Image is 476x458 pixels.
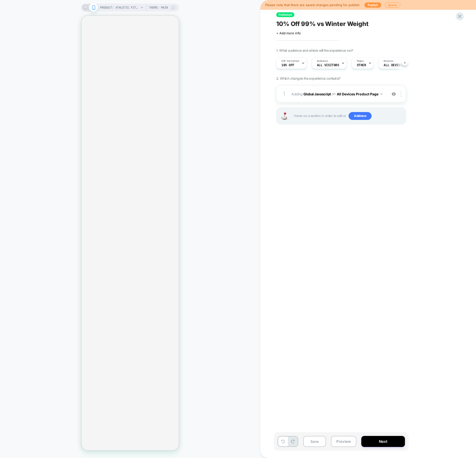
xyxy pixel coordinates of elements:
[276,12,294,17] span: Published
[282,89,287,99] div: 1
[337,90,382,98] button: All Devices Product Page
[276,48,353,52] span: 1. What audience and where will the experience run?
[392,92,396,96] img: crossed eye
[276,76,340,80] span: 2. Which changes the experience contains?
[279,112,289,120] img: Joystick
[317,64,339,67] span: All Visitors
[357,64,366,67] span: OTHER
[281,64,294,67] span: 10% Off
[276,31,301,35] span: + Add more info
[332,91,335,97] span: on
[291,90,385,98] span: Adding
[401,91,401,97] img: close
[100,4,139,12] span: PRODUCT: Athletic Fit / Denkhaki™ (Light Khaki)
[349,112,372,120] span: Add new
[276,20,369,27] span: 10% Off 99% vs Winter Weight
[294,112,403,120] span: Hover on a section in order to edit or
[385,2,400,8] button: Ignore
[357,59,364,63] span: Pages
[317,59,328,63] span: Audience
[380,93,382,95] img: down arrow
[331,436,356,447] button: Preview
[303,436,326,447] button: Save
[384,64,404,67] span: ALL DEVICES
[361,436,405,447] button: Next
[384,59,393,63] span: Devices
[281,59,299,63] span: A/B Variation
[303,92,331,96] b: Global Javascript
[364,2,381,8] button: Publish
[149,4,168,12] span: Theme: MAIN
